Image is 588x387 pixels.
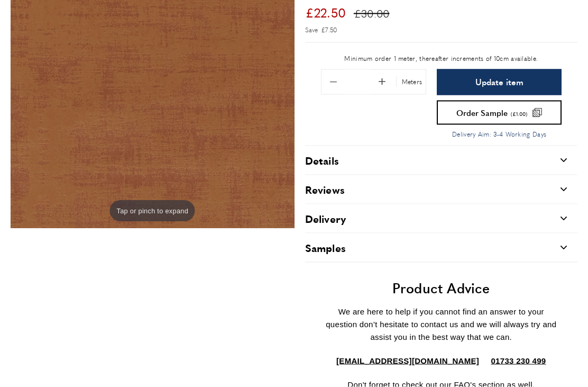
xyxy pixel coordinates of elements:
[305,211,346,226] h2: Delivery
[305,25,318,35] span: Save
[305,182,345,197] h2: Reviews
[437,69,562,95] button: Update item
[511,111,527,116] span: (£1.00)
[456,109,508,116] span: Order Sample
[321,25,337,34] span: £7.50
[475,78,523,86] span: Update item
[371,71,393,93] button: Add 0.1 to quantity
[321,53,562,64] p: Minimum order 1 meter, thereafter increments of 10cm available.
[305,153,339,168] h2: Details
[305,305,577,344] p: We are here to help if you cannot find an answer to your question don’t hesitate to contact us an...
[323,71,345,93] button: Remove 0.1 from quantity
[305,240,346,255] h2: Samples
[437,101,562,125] button: Order Sample (£1.00)
[354,6,390,21] span: £30.00
[336,355,479,367] a: [EMAIL_ADDRESS][DOMAIN_NAME]
[396,77,425,87] div: Meters
[437,129,562,139] p: Delivery Aim: 3-4 Working Days
[305,278,577,298] h2: Product Advice
[491,355,546,367] a: 01733 230 499
[305,3,346,21] span: £22.50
